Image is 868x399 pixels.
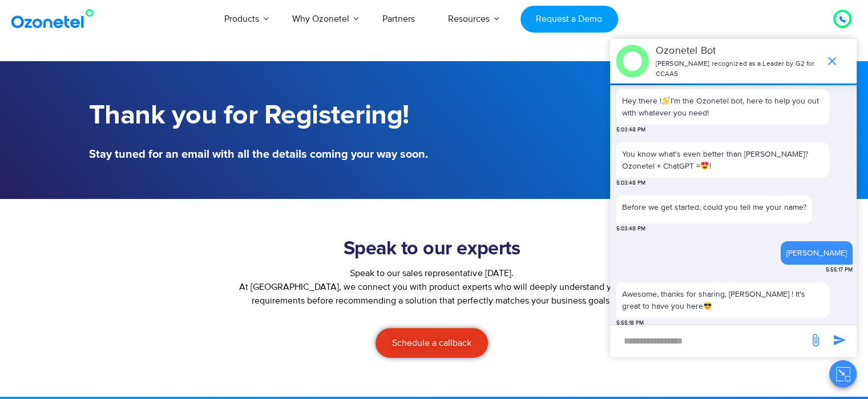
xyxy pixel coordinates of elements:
[622,288,823,312] p: Awesome, thanks for sharing, [PERSON_NAME] ! It's great to have you here
[622,201,806,213] p: Before we get started, could you tell me your name?
[821,50,843,73] span: end chat or minimize
[704,302,712,310] img: 😎
[520,6,618,33] a: Request a Demo
[616,225,645,233] span: 5:03:48 PM
[229,266,635,280] div: Speak to our sales representative [DATE].
[656,43,819,59] p: Ozonetel Bot
[662,97,670,105] img: 👋
[622,95,823,119] p: Hey there ! I'm the Ozonetel bot, here to help you out with whatever you need!
[622,148,823,172] p: You know what's even better than [PERSON_NAME]? Ozonetel + ChatGPT = !
[828,329,851,352] span: send message
[392,338,471,348] span: Schedule a callback
[376,328,488,358] a: Schedule a callback
[616,126,645,134] span: 5:03:48 PM
[229,238,635,261] h2: Speak to our experts
[89,100,429,131] h1: Thank you for Registering!
[804,329,827,352] span: send message
[829,360,857,388] button: Close chat
[616,179,645,187] span: 5:03:48 PM
[616,331,803,352] div: new-msg-input
[701,162,709,170] img: 😍
[616,45,649,78] img: header
[656,59,819,79] p: [PERSON_NAME] recognized as a Leader by G2 for CCAAS
[786,247,847,259] div: [PERSON_NAME]
[229,280,635,308] p: At [GEOGRAPHIC_DATA], we connect you with product experts who will deeply understand your require...
[89,149,429,160] h5: Stay tuned for an email with all the details coming your way soon.
[826,266,853,274] span: 5:55:17 PM
[616,319,644,328] span: 5:55:18 PM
